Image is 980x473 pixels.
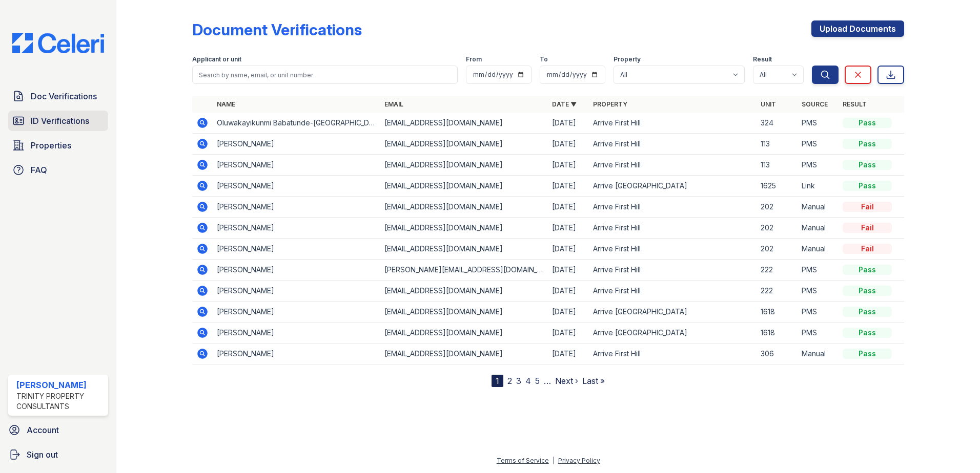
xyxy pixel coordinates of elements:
[217,100,235,108] a: Name
[213,197,380,218] td: [PERSON_NAME]
[798,176,839,197] td: Link
[761,100,776,108] a: Unit
[213,281,380,302] td: [PERSON_NAME]
[380,176,548,197] td: [EMAIL_ADDRESS][DOMAIN_NAME]
[798,155,839,176] td: PMS
[525,376,531,386] a: 4
[798,113,839,134] td: PMS
[16,379,104,391] div: [PERSON_NAME]
[589,113,757,134] td: Arrive First Hill
[843,139,892,149] div: Pass
[548,113,589,134] td: [DATE]
[380,134,548,155] td: [EMAIL_ADDRESS][DOMAIN_NAME]
[380,322,548,343] td: [EMAIL_ADDRESS][DOMAIN_NAME]
[8,160,108,180] a: FAQ
[4,420,112,440] a: Account
[192,20,362,39] div: Document Verifications
[552,100,577,108] a: Date ▼
[8,111,108,131] a: ID Verifications
[548,260,589,281] td: [DATE]
[757,113,798,134] td: 324
[540,55,548,63] label: To
[213,322,380,343] td: [PERSON_NAME]
[8,86,108,106] a: Doc Verifications
[798,218,839,239] td: Manual
[4,33,112,53] img: CE_Logo_Blue-a8612792a0a2168367f1c8372b55b34899dd931a85d93a1a3d3e32e68fde9ad4.png
[497,457,549,464] a: Terms of Service
[31,90,97,102] span: Doc Verifications
[589,197,757,218] td: Arrive First Hill
[380,197,548,218] td: [EMAIL_ADDRESS][DOMAIN_NAME]
[798,260,839,281] td: PMS
[757,260,798,281] td: 222
[589,218,757,239] td: Arrive First Hill
[535,376,540,386] a: 5
[384,100,403,108] a: Email
[843,118,892,128] div: Pass
[213,239,380,260] td: [PERSON_NAME]
[843,223,892,233] div: Fail
[213,134,380,155] td: [PERSON_NAME]
[757,176,798,197] td: 1625
[843,328,892,338] div: Pass
[798,302,839,322] td: PMS
[798,281,839,302] td: PMS
[843,160,892,170] div: Pass
[843,307,892,317] div: Pass
[843,286,892,296] div: Pass
[380,343,548,364] td: [EMAIL_ADDRESS][DOMAIN_NAME]
[4,444,112,465] a: Sign out
[27,424,59,436] span: Account
[213,155,380,176] td: [PERSON_NAME]
[213,260,380,281] td: [PERSON_NAME]
[843,181,892,191] div: Pass
[548,134,589,155] td: [DATE]
[31,115,89,127] span: ID Verifications
[380,281,548,302] td: [EMAIL_ADDRESS][DOMAIN_NAME]
[593,100,627,108] a: Property
[8,135,108,156] a: Properties
[843,349,892,359] div: Pass
[516,376,521,386] a: 3
[213,218,380,239] td: [PERSON_NAME]
[558,457,600,464] a: Privacy Policy
[753,55,772,63] label: Result
[798,343,839,364] td: Manual
[548,281,589,302] td: [DATE]
[548,343,589,364] td: [DATE]
[589,239,757,260] td: Arrive First Hill
[380,113,548,134] td: [EMAIL_ADDRESS][DOMAIN_NAME]
[466,55,482,63] label: From
[589,260,757,281] td: Arrive First Hill
[380,239,548,260] td: [EMAIL_ADDRESS][DOMAIN_NAME]
[843,202,892,212] div: Fail
[380,302,548,322] td: [EMAIL_ADDRESS][DOMAIN_NAME]
[811,20,904,37] a: Upload Documents
[548,218,589,239] td: [DATE]
[380,155,548,176] td: [EMAIL_ADDRESS][DOMAIN_NAME]
[757,218,798,239] td: 202
[31,164,47,176] span: FAQ
[548,197,589,218] td: [DATE]
[798,322,839,343] td: PMS
[544,375,551,387] span: …
[589,281,757,302] td: Arrive First Hill
[553,457,555,464] div: |
[798,197,839,218] td: Manual
[380,218,548,239] td: [EMAIL_ADDRESS][DOMAIN_NAME]
[213,302,380,322] td: [PERSON_NAME]
[757,155,798,176] td: 113
[555,376,578,386] a: Next ›
[757,343,798,364] td: 306
[548,302,589,322] td: [DATE]
[589,176,757,197] td: Arrive [GEOGRAPHIC_DATA]
[192,66,458,84] input: Search by name, email, or unit number
[192,55,241,63] label: Applicant or unit
[798,239,839,260] td: Manual
[492,375,503,387] div: 1
[757,302,798,322] td: 1618
[843,265,892,275] div: Pass
[589,134,757,155] td: Arrive First Hill
[213,176,380,197] td: [PERSON_NAME]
